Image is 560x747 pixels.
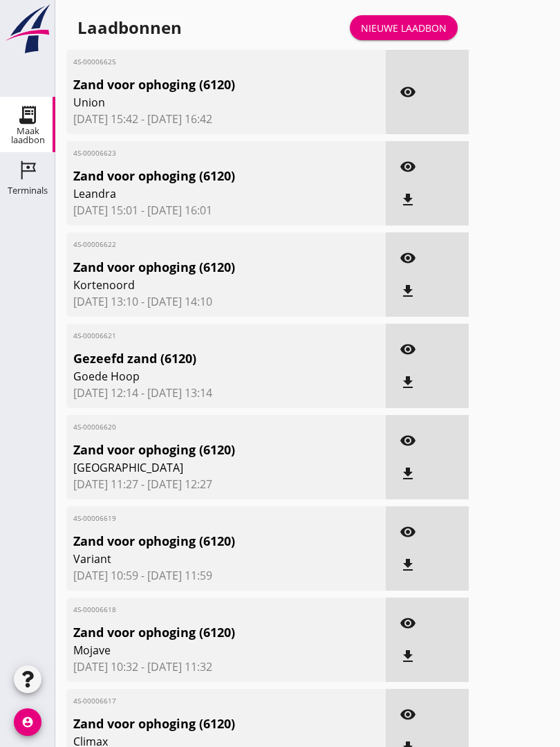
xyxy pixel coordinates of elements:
[73,422,328,432] span: 4S-00006620
[73,567,379,584] span: [DATE] 10:59 - [DATE] 11:59
[400,283,416,299] i: file_download
[73,277,328,293] span: Kortenoord
[73,148,328,158] span: 4S-00006623
[73,293,379,310] span: [DATE] 13:10 - [DATE] 14:10
[400,557,416,573] i: file_download
[73,532,328,551] span: Zand voor ophoging (6120)
[73,658,379,675] span: [DATE] 10:32 - [DATE] 11:32
[73,368,328,385] span: Goede Hoop
[400,158,416,175] i: visibility
[73,385,379,401] span: [DATE] 12:14 - [DATE] 13:14
[8,186,48,195] div: Terminals
[73,605,328,615] span: 4S-00006618
[400,192,416,208] i: file_download
[73,513,328,524] span: 4S-00006619
[73,623,328,642] span: Zand voor ophoging (6120)
[73,551,328,567] span: Variant
[350,15,458,40] a: Nieuwe laadbon
[3,3,53,55] img: logo-small.a267ee39.svg
[73,202,379,219] span: [DATE] 15:01 - [DATE] 16:01
[73,714,328,733] span: Zand voor ophoging (6120)
[400,615,416,631] i: visibility
[400,341,416,358] i: visibility
[73,642,328,658] span: Mojave
[400,84,416,100] i: visibility
[73,441,328,459] span: Zand voor ophoging (6120)
[73,57,328,67] span: 4S-00006625
[400,465,416,482] i: file_download
[400,374,416,391] i: file_download
[73,239,328,250] span: 4S-00006622
[73,94,328,111] span: Union
[400,524,416,540] i: visibility
[73,459,328,476] span: [GEOGRAPHIC_DATA]
[73,331,328,341] span: 4S-00006621
[73,167,328,185] span: Zand voor ophoging (6120)
[400,432,416,449] i: visibility
[73,258,328,277] span: Zand voor ophoging (6120)
[73,696,328,706] span: 4S-00006617
[73,349,328,368] span: Gezeefd zand (6120)
[73,476,379,492] span: [DATE] 11:27 - [DATE] 12:27
[14,708,41,736] i: account_circle
[400,250,416,266] i: visibility
[361,21,447,35] div: Nieuwe laadbon
[400,648,416,665] i: file_download
[400,706,416,723] i: visibility
[77,17,182,39] div: Laadbonnen
[73,185,328,202] span: Leandra
[73,75,328,94] span: Zand voor ophoging (6120)
[73,111,379,127] span: [DATE] 15:42 - [DATE] 16:42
